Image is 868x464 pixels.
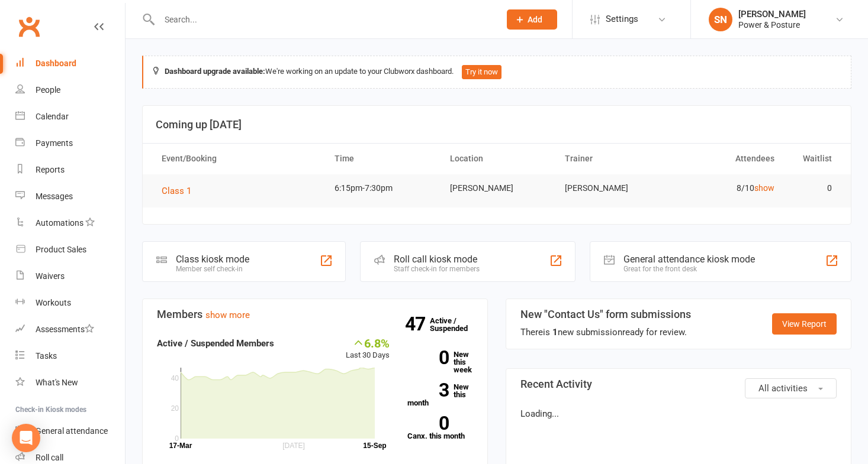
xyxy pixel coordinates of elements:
div: Product Sales [36,245,86,254]
th: Waitlist [785,144,843,174]
td: [PERSON_NAME] [439,174,555,202]
a: Reports [15,157,125,183]
div: Workouts [36,298,71,307]
a: What's New [15,369,125,396]
div: Member self check-in [176,265,249,273]
div: Great for the front desk [623,265,755,273]
strong: Dashboard upgrade available: [165,67,265,76]
div: Tasks [36,351,57,361]
div: Staff check-in for members [394,265,480,273]
div: We're working on an update to your Clubworx dashboard. [142,56,851,89]
strong: 1 [552,327,558,338]
div: Class kiosk mode [176,254,249,265]
button: Try it now [462,65,501,79]
a: Clubworx [14,12,44,41]
a: show more [205,310,250,320]
a: Dashboard [15,50,125,77]
th: Location [439,144,555,174]
a: People [15,77,125,103]
div: General attendance [36,426,108,436]
div: Reports [36,165,65,174]
button: Add [507,9,557,30]
a: 47Active / Suspended [430,308,482,341]
th: Event/Booking [151,144,324,174]
div: What's New [36,378,78,387]
div: Automations [36,218,83,228]
a: Assessments [15,316,125,343]
h3: Members [157,309,473,320]
span: Add [528,15,542,24]
td: 8/10 [670,174,785,202]
div: Calendar [36,112,69,121]
div: Roll call kiosk mode [394,254,480,265]
td: 0 [785,174,843,202]
div: Dashboard [36,59,76,68]
button: Class 1 [162,184,200,198]
div: 6.8% [346,336,390,349]
a: Product Sales [15,236,125,263]
a: General attendance kiosk mode [15,418,125,444]
td: [PERSON_NAME] [554,174,670,202]
button: All activities [745,378,837,398]
a: show [754,183,774,193]
div: There is new submission ready for review. [520,325,691,339]
div: Messages [36,192,73,201]
a: Messages [15,183,125,210]
div: Roll call [36,453,63,462]
input: Search... [156,11,491,28]
span: All activities [758,383,808,394]
th: Attendees [670,144,785,174]
div: Waivers [36,271,65,281]
a: 3New this month [407,383,473,407]
td: 6:15pm-7:30pm [324,174,439,202]
div: Payments [36,138,73,148]
strong: 0 [407,349,449,366]
a: 0New this week [407,351,473,374]
a: Automations [15,210,125,236]
span: Settings [606,6,638,33]
div: General attendance kiosk mode [623,254,755,265]
th: Trainer [554,144,670,174]
strong: 47 [405,315,430,333]
strong: 3 [407,381,449,399]
a: View Report [772,313,837,335]
strong: 0 [407,414,449,432]
strong: Active / Suspended Members [157,338,274,349]
a: Calendar [15,103,125,130]
h3: Coming up [DATE] [156,119,838,131]
h3: New "Contact Us" form submissions [520,309,691,320]
p: Loading... [520,407,837,421]
div: People [36,85,60,95]
div: SN [709,8,732,31]
a: Workouts [15,290,125,316]
div: [PERSON_NAME] [738,9,806,20]
a: Waivers [15,263,125,290]
h3: Recent Activity [520,378,837,390]
div: Open Intercom Messenger [12,424,40,452]
div: Power & Posture [738,20,806,30]
span: Class 1 [162,186,191,196]
a: 0Canx. this month [407,416,473,440]
a: Payments [15,130,125,157]
div: Assessments [36,325,94,334]
th: Time [324,144,439,174]
div: Last 30 Days [346,336,390,362]
a: Tasks [15,343,125,369]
